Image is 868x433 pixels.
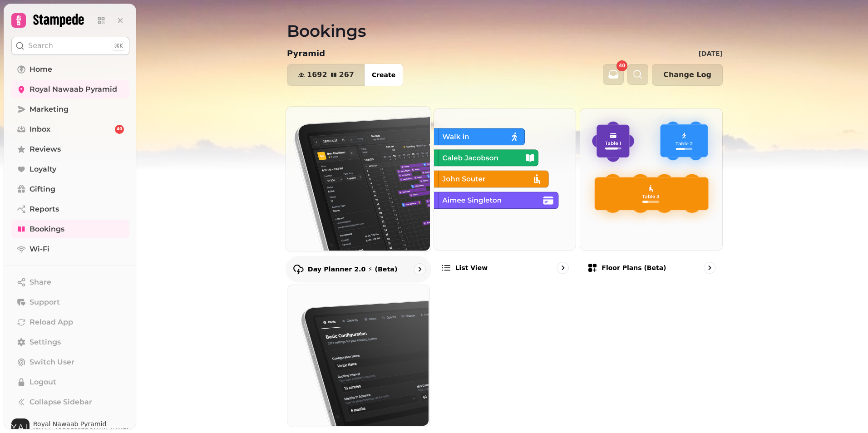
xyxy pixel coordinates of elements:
[652,64,723,86] button: Change Log
[11,333,129,351] a: Settings
[11,180,129,198] a: Gifting
[30,337,61,348] span: Settings
[307,71,327,79] span: 1692
[11,80,129,98] a: Royal Nawaab Pyramid
[11,160,129,178] a: Loyalty
[558,263,567,272] svg: go to
[285,106,430,251] img: Day Planner 2.0 ⚡ (Beta)
[415,265,424,274] svg: go to
[11,273,129,291] button: Share
[30,204,59,215] span: Reports
[287,47,325,60] p: Pyramid
[579,108,721,250] img: Floor Plans (beta)
[30,317,73,328] span: Reload App
[11,240,129,258] a: Wi-Fi
[11,37,129,55] button: Search⌘K
[580,108,723,281] a: Floor Plans (beta)Floor Plans (beta)
[28,40,53,51] p: Search
[30,277,51,288] span: Share
[433,108,575,250] img: List view
[286,284,429,426] img: Configuration
[30,224,64,235] span: Bookings
[455,263,488,272] p: List view
[434,108,577,281] a: List viewList view
[663,71,711,79] span: Change Log
[30,104,69,115] span: Marketing
[705,263,714,272] svg: go to
[30,357,74,368] span: Switch User
[30,144,61,155] span: Reviews
[11,140,129,158] a: Reviews
[619,64,625,68] span: 40
[286,106,431,282] a: Day Planner 2.0 ⚡ (Beta)Day Planner 2.0 ⚡ (Beta)
[30,377,56,388] span: Logout
[30,397,92,408] span: Collapse Sidebar
[11,200,129,218] a: Reports
[365,64,403,86] button: Create
[339,71,354,79] span: 267
[11,293,129,311] button: Support
[11,60,129,79] a: Home
[11,120,129,138] a: Inbox40
[30,184,55,195] span: Gifting
[30,297,60,308] span: Support
[30,244,49,255] span: Wi-Fi
[602,263,666,272] p: Floor Plans (beta)
[11,373,129,391] button: Logout
[33,421,128,427] span: Royal Nawaab Pyramid
[30,84,117,95] span: Royal Nawaab Pyramid
[287,64,365,86] button: 1692267
[699,49,723,58] p: [DATE]
[112,41,125,51] div: ⌘K
[372,72,395,78] span: Create
[117,126,123,133] span: 40
[30,64,52,75] span: Home
[11,393,129,411] button: Collapse Sidebar
[308,265,398,274] p: Day Planner 2.0 ⚡ (Beta)
[11,220,129,238] a: Bookings
[11,353,129,371] button: Switch User
[11,313,129,331] button: Reload App
[11,100,129,118] a: Marketing
[30,164,56,175] span: Loyalty
[30,124,50,135] span: Inbox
